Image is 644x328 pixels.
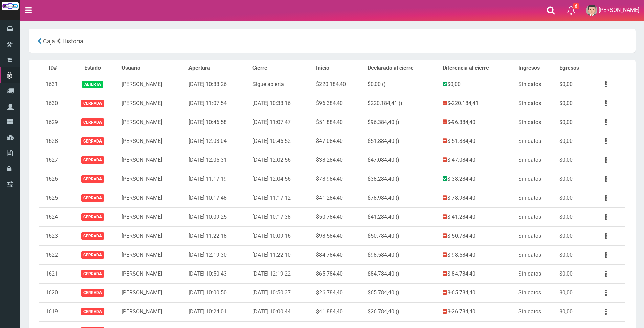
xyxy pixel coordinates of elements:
td: $-51.884,40 [440,132,515,151]
td: $0,00 [557,264,593,283]
td: Sin datos [516,207,557,226]
td: [DATE] 10:33:26 [186,75,249,94]
td: [PERSON_NAME] [119,207,186,226]
td: 1625 [39,189,67,207]
td: Sin datos [516,132,557,151]
td: $-41.284,40 [440,207,515,226]
td: Sin datos [516,113,557,132]
td: $84.784,40 () [365,264,440,283]
td: [DATE] 10:00:44 [250,302,313,321]
td: $-96.384,40 [440,113,515,132]
td: [PERSON_NAME] [119,189,186,207]
td: $0,00 [557,207,593,226]
td: 1629 [39,113,67,132]
td: $220.184,41 () [365,94,440,113]
td: $0,00 [557,302,593,321]
td: Sin datos [516,189,557,207]
th: Declarado al cierre [365,62,440,75]
td: [PERSON_NAME] [119,226,186,245]
td: [DATE] 10:46:58 [186,113,249,132]
td: $26.784,40 [313,283,365,302]
td: $-84.784,40 [440,264,515,283]
span: Cerrada [81,175,104,182]
td: $98.584,40 () [365,245,440,264]
td: $41.884,40 [313,302,365,321]
td: $0,00 [557,151,593,170]
td: $-38.284,40 [440,170,515,189]
td: 1631 [39,75,67,94]
span: Cerrada [81,156,104,163]
td: $96.384,40 [313,94,365,113]
th: Diferencia al cierre [440,62,515,75]
td: Sin datos [516,75,557,94]
td: $41.284,40 () [365,207,440,226]
td: $78.984,40 [313,170,365,189]
td: $50.784,40 () [365,226,440,245]
td: $0,00 () [365,75,440,94]
td: $51.884,40 [313,113,365,132]
th: Apertura [186,62,249,75]
td: Sin datos [516,151,557,170]
span: Cerrada [81,194,104,201]
td: $220.184,40 [313,75,365,94]
td: [PERSON_NAME] [119,113,186,132]
span: Cerrada [81,213,104,220]
td: [DATE] 10:17:48 [186,189,249,207]
td: $-50.784,40 [440,226,515,245]
span: Cerrada [81,251,104,258]
td: $38.284,40 () [365,170,440,189]
td: 1619 [39,302,67,321]
td: $50.784,40 [313,207,365,226]
td: [PERSON_NAME] [119,264,186,283]
td: $51.884,40 () [365,132,440,151]
img: Logo grande [2,2,19,10]
td: $0,00 [557,283,593,302]
td: $96.384,40 () [365,113,440,132]
td: Sin datos [516,264,557,283]
td: Sigue abierta [250,75,313,94]
th: Inicio [313,62,365,75]
td: [PERSON_NAME] [119,151,186,170]
td: $0,00 [557,75,593,94]
td: Sin datos [516,283,557,302]
td: 1630 [39,94,67,113]
td: 1628 [39,132,67,151]
span: Cerrada [81,232,104,239]
span: Abierta [82,81,103,88]
td: [DATE] 11:17:19 [186,170,249,189]
td: 1623 [39,226,67,245]
td: [DATE] 10:09:25 [186,207,249,226]
td: $65.784,40 () [365,283,440,302]
td: $47.084,40 [313,132,365,151]
td: Sin datos [516,94,557,113]
td: [DATE] 10:09:16 [250,226,313,245]
td: Sin datos [516,245,557,264]
td: $38.284,40 [313,151,365,170]
td: 1626 [39,170,67,189]
th: ID# [39,62,67,75]
td: [PERSON_NAME] [119,302,186,321]
td: $78.984,40 () [365,189,440,207]
td: $0,00 [557,170,593,189]
td: [DATE] 12:05:31 [186,151,249,170]
td: [PERSON_NAME] [119,170,186,189]
span: Cerrada [81,100,104,107]
td: $-98.584,40 [440,245,515,264]
td: $47.084,40 () [365,151,440,170]
td: [DATE] 10:50:43 [186,264,249,283]
td: [DATE] 10:17:38 [250,207,313,226]
td: [DATE] 11:17:12 [250,189,313,207]
td: $0,00 [557,226,593,245]
td: Sin datos [516,170,557,189]
td: $0,00 [557,132,593,151]
td: $84.784,40 [313,245,365,264]
td: [DATE] 10:24:01 [186,302,249,321]
td: [DATE] 11:22:10 [250,245,313,264]
td: $0,00 [557,113,593,132]
span: Caja [43,38,55,45]
td: [PERSON_NAME] [119,132,186,151]
td: [DATE] 10:00:50 [186,283,249,302]
td: [DATE] 12:04:56 [250,170,313,189]
th: Cierre [250,62,313,75]
td: $65.784,40 [313,264,365,283]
